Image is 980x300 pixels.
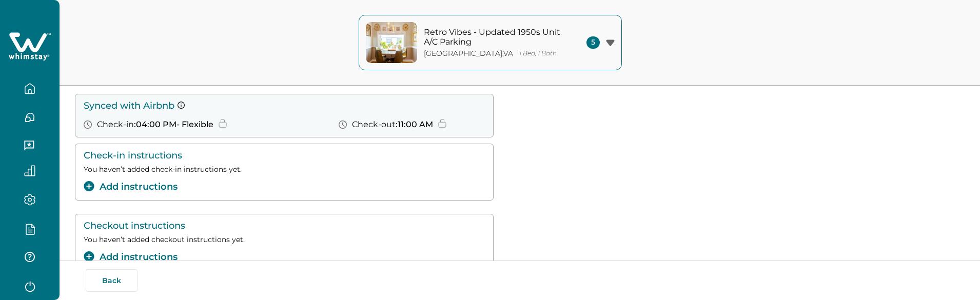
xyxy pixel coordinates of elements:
[97,119,213,130] p: Check-in
[84,165,485,174] p: You haven’t added check-in instructions yet.
[424,49,513,58] p: [GEOGRAPHIC_DATA] , VA
[84,235,485,244] p: You haven’t added checkout instructions yet.
[86,269,138,292] button: Back
[366,22,417,63] img: property-cover
[519,50,557,57] p: 1 Bed, 1 Bath
[586,36,600,49] span: 5
[424,27,562,47] p: Retro Vibes - Updated 1950s Unit A/C Parking
[84,180,178,194] button: add-instructions
[352,119,433,130] p: Check-out
[84,150,485,161] p: Check-in instructions
[84,221,485,231] p: Checkout instructions
[84,250,178,264] button: add-instructions
[134,119,213,129] span: : 04:00 PM - Flexible
[359,15,622,70] button: property-coverRetro Vibes - Updated 1950s Unit A/C Parking[GEOGRAPHIC_DATA],VA1 Bed, 1 Bath5
[396,119,433,129] span: : 11:00 AM
[84,101,487,111] p: Synced with Airbnb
